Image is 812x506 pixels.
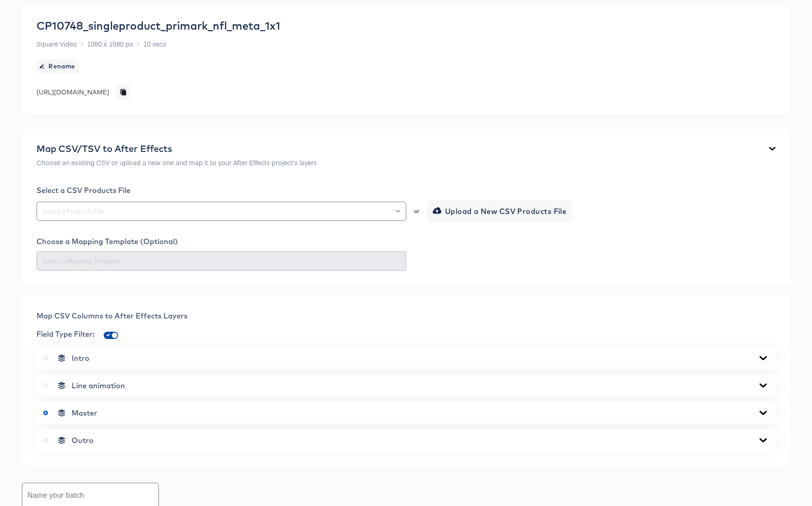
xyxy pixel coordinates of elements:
button: Upload a New CSV Products File [427,200,572,222]
span: 10 secs [143,39,166,48]
input: Select a Products File [41,206,402,217]
p: Choose an existing CSV or upload a new one and map it to your After Effects project's layers [37,158,317,167]
div: Map CSV/TSV to After Effects [37,143,317,154]
span: Field Type Filter: [37,329,94,339]
span: Map CSV Columns to After Effects Layers [37,311,188,320]
span: Line animation [72,381,125,390]
div: or [413,209,420,214]
span: Intro [72,354,89,363]
div: Select a CSV Products File [37,186,775,195]
button: Rename [37,59,79,74]
span: Square Video [37,39,77,48]
span: 1080 x 1080 px [87,39,133,48]
div: Choose a Mapping Template (Optional) [37,237,775,246]
button: Open [396,205,400,218]
span: Upload a New CSV Products File [435,205,567,218]
input: Select a Mapping Template [41,256,402,266]
div: [URL][DOMAIN_NAME] [37,88,109,97]
span: Outro [72,436,94,445]
span: Rename [40,61,75,72]
span: Master [72,408,97,417]
div: CP10748_singleproduct_primark_nfl_meta_1x1 [37,19,280,32]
